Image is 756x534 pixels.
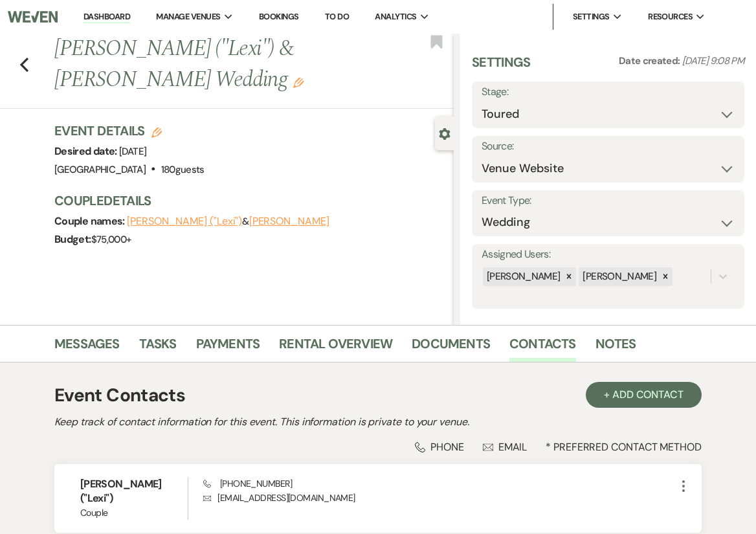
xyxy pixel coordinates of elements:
button: [PERSON_NAME] [249,216,329,227]
button: + Add Contact [586,382,702,408]
h1: [PERSON_NAME] ("Lexi") & [PERSON_NAME] Wedding [54,34,368,95]
span: Desired date: [54,144,119,158]
a: Payments [196,333,260,362]
a: Documents [412,333,490,362]
div: [PERSON_NAME] [579,267,658,286]
span: Couple names: [54,214,127,228]
img: Weven Logo [8,3,58,30]
button: Edit [293,76,304,88]
span: Analytics [375,10,416,23]
span: [DATE] [119,145,146,158]
label: Assigned Users: [482,245,735,264]
h1: Event Contacts [54,382,185,409]
span: [DATE] 9:08 PM [682,54,744,67]
h6: [PERSON_NAME] ("Lexi") [80,477,188,506]
span: Manage Venues [156,10,220,23]
label: Event Type: [482,192,735,210]
p: [EMAIL_ADDRESS][DOMAIN_NAME] [203,491,676,505]
a: Bookings [259,11,299,22]
a: Rental Overview [279,333,392,362]
span: Date created: [619,54,682,67]
a: Messages [54,333,120,362]
h3: Event Details [54,122,205,140]
label: Source: [482,137,735,156]
div: * Preferred Contact Method [54,440,702,454]
span: $75,000+ [91,233,131,246]
label: Stage: [482,83,735,102]
button: [PERSON_NAME] ("Lexi") [127,216,242,227]
h3: Couple Details [54,192,441,210]
span: [PHONE_NUMBER] [203,478,292,489]
button: Close lead details [439,127,450,139]
a: To Do [325,11,349,22]
div: [PERSON_NAME] [483,267,562,286]
a: Dashboard [83,11,130,23]
span: & [127,215,329,228]
a: Tasks [139,333,177,362]
span: Couple [80,506,188,520]
a: Contacts [509,333,576,362]
span: 180 guests [161,163,205,176]
span: Settings [573,10,610,23]
span: Resources [648,10,693,23]
div: Email [483,440,528,454]
span: [GEOGRAPHIC_DATA] [54,163,146,176]
a: Notes [595,333,636,362]
h2: Keep track of contact information for this event. This information is private to your venue. [54,414,702,430]
h3: Settings [472,53,531,82]
span: Budget: [54,232,91,246]
div: Phone [415,440,464,454]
